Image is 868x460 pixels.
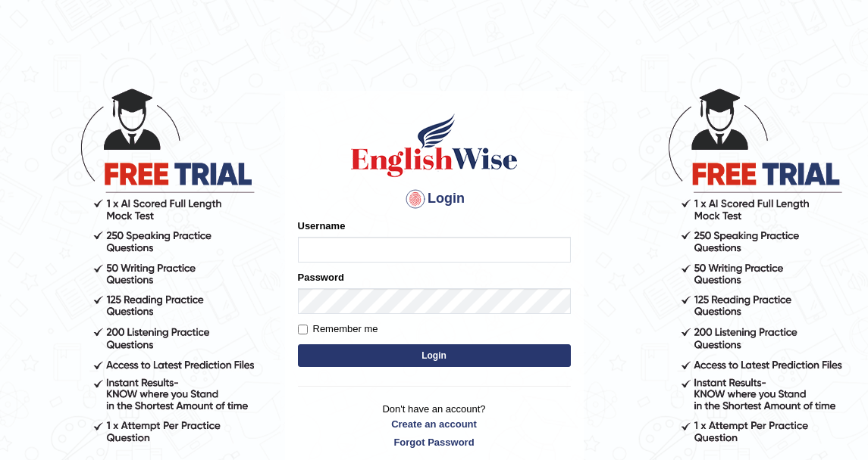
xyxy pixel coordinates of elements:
[298,325,308,334] input: Remember me
[298,402,571,449] p: Don't have an account?
[298,322,378,337] label: Remember me
[298,187,571,211] h4: Login
[298,344,571,367] button: Login
[348,111,521,179] img: Logo of English Wise sign in for intelligent practice with AI
[298,270,344,284] label: Password
[298,219,346,233] label: Username
[298,417,571,431] a: Create an account
[298,435,571,449] a: Forgot Password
